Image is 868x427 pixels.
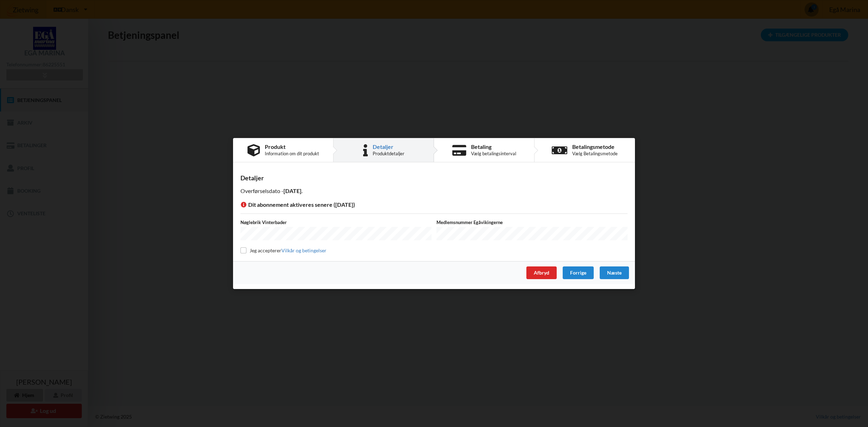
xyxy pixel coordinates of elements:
[265,151,319,156] div: Information om dit produkt
[283,187,301,194] b: [DATE]
[373,144,404,150] div: Detaljer
[600,266,629,279] div: Næste
[240,174,628,182] div: Detaljer
[572,151,618,156] div: Vælg Betalingsmetode
[572,144,618,150] div: Betalingsmetode
[240,247,326,253] label: Jeg accepterer
[436,219,628,225] label: Medlemsnummer Egåvikingerne
[471,144,516,150] div: Betaling
[240,187,628,195] p: Overførselsdato - .
[373,151,404,156] div: Produktdetaljer
[471,151,516,156] div: Vælg betalingsinterval
[240,201,355,208] span: Dit abonnement aktiveres senere ([DATE])
[563,266,594,279] div: Forrige
[265,144,319,150] div: Produkt
[281,247,326,253] a: Vilkår og betingelser
[240,219,432,225] label: Nøglebrik Vinterbader
[526,266,557,279] div: Afbryd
